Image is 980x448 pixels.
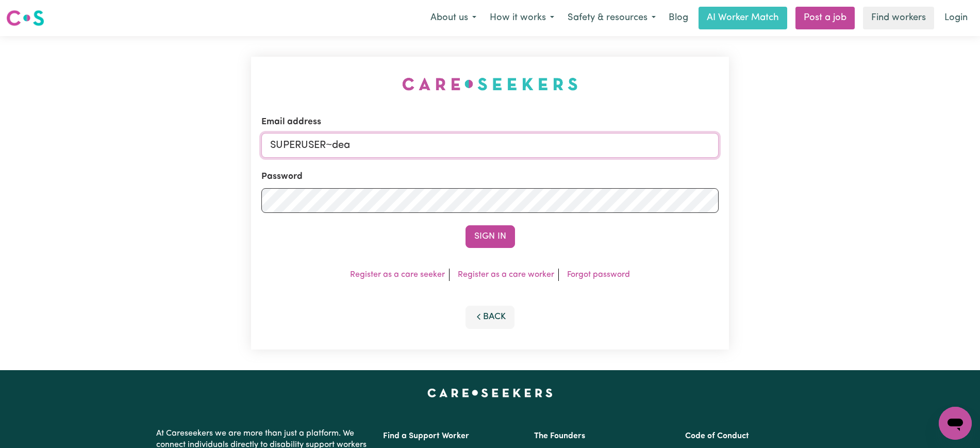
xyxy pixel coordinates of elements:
label: Password [261,170,303,184]
a: Post a job [795,7,855,29]
a: Find a Support Worker [383,432,469,440]
button: How it works [483,7,561,29]
a: Blog [662,7,694,29]
a: Register as a care seeker [350,271,445,279]
a: The Founders [534,432,585,440]
a: Forgot password [567,271,630,279]
a: Careseekers logo [6,6,44,30]
a: Find workers [863,7,934,29]
button: Sign In [466,225,515,248]
img: Careseekers logo [6,9,44,27]
a: Careseekers home page [427,389,553,397]
a: Register as a care worker [458,271,554,279]
label: Email address [261,115,321,129]
a: Code of Conduct [685,432,749,440]
a: AI Worker Match [699,7,787,29]
input: Email address [261,133,719,158]
a: Login [938,7,974,29]
iframe: Button to launch messaging window [939,407,972,440]
button: About us [424,7,483,29]
button: Back [466,306,515,328]
button: Safety & resources [561,7,662,29]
